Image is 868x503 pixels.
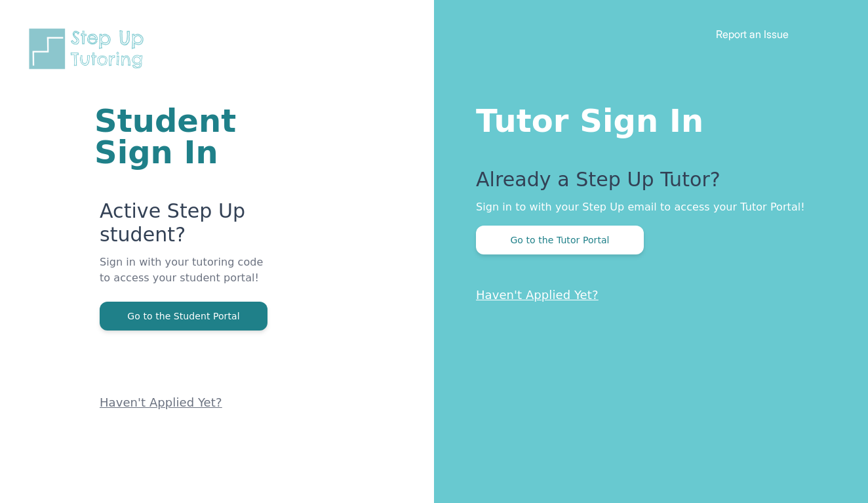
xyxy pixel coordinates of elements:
p: Active Step Up student? [100,199,277,254]
p: Sign in to with your Step Up email to access your Tutor Portal! [476,199,816,215]
img: Step Up Tutoring horizontal logo [26,26,152,71]
button: Go to the Tutor Portal [476,226,644,254]
button: Go to the Student Portal [100,302,267,331]
a: Report an Issue [716,28,789,41]
h1: Tutor Sign In [476,100,816,136]
p: Sign in with your tutoring code to access your student portal! [100,254,277,302]
a: Go to the Student Portal [100,310,267,322]
a: Haven't Applied Yet? [100,395,222,409]
a: Haven't Applied Yet? [476,288,599,302]
p: Already a Step Up Tutor? [476,168,816,199]
h1: Student Sign In [94,105,277,168]
a: Go to the Tutor Portal [476,233,644,246]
